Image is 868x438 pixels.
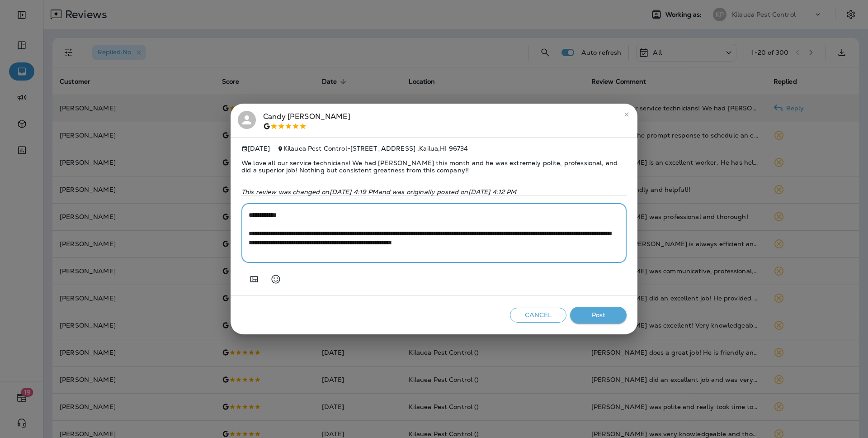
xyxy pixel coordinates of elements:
span: and was originally posted on [DATE] 4:12 PM [378,188,517,196]
span: Kilauea Pest Control - [STREET_ADDRESS] , Kailua , HI 96734 [283,144,468,152]
button: Cancel [510,308,566,323]
span: We love all our service technicians! We had [PERSON_NAME] this month and he was extremely polite,... [241,152,627,181]
button: Select an emoji [267,270,285,288]
button: Add in a premade template [245,270,263,288]
button: close [619,107,634,122]
span: [DATE] [241,145,270,152]
div: Candy [PERSON_NAME] [263,111,350,130]
button: Post [570,307,627,324]
p: This review was changed on [DATE] 4:19 PM [241,188,627,195]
